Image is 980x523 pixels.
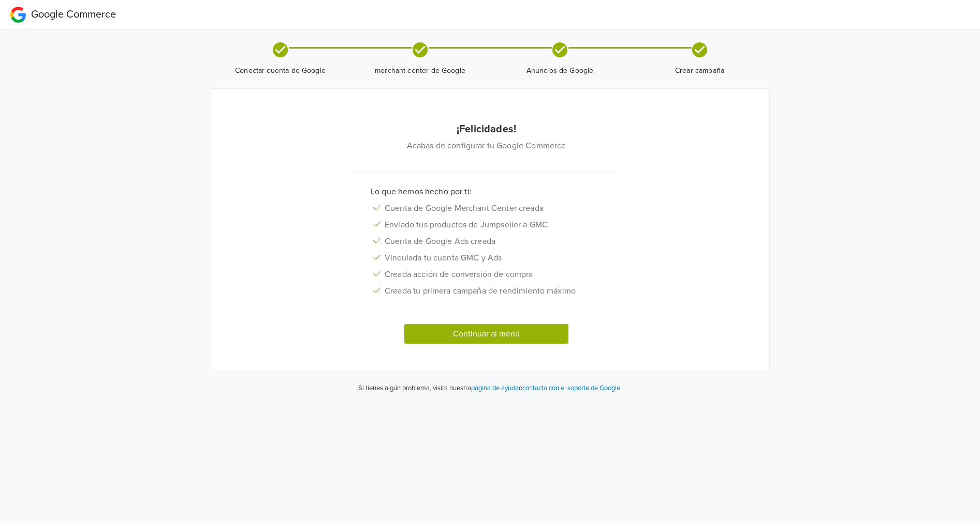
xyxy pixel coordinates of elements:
[31,8,116,21] span: Google Commerce
[363,217,602,233] li: Enviado tus productos de Jumpseller a GMC
[363,250,602,266] li: Vinculada tu cuenta GMC y Ads
[634,66,766,76] span: Crear campaña
[358,383,622,394] p: Si tienes algún problema, visita nuestra o .
[363,283,602,299] li: Creada tu primera campaña de rendimiento máximo
[404,324,569,344] button: Continuar al menú
[240,123,734,135] h5: ¡Felicidades!
[471,384,519,392] a: página de ayuda
[363,266,602,283] li: Creada acción de conversión de compra
[363,186,610,198] p: Lo que hemos hecho por ti:
[363,200,602,217] li: Cuenta de Google Merchant Center creada
[522,384,620,392] a: contacta con el soporte de Google
[494,66,626,76] span: Anuncios de Google
[215,66,346,76] span: Conectar cuenta de Google
[355,66,486,76] span: merchant center de Google
[240,140,734,152] p: Acabas de configurar tu Google Commerce
[363,233,602,250] li: Cuenta de Google Ads creada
